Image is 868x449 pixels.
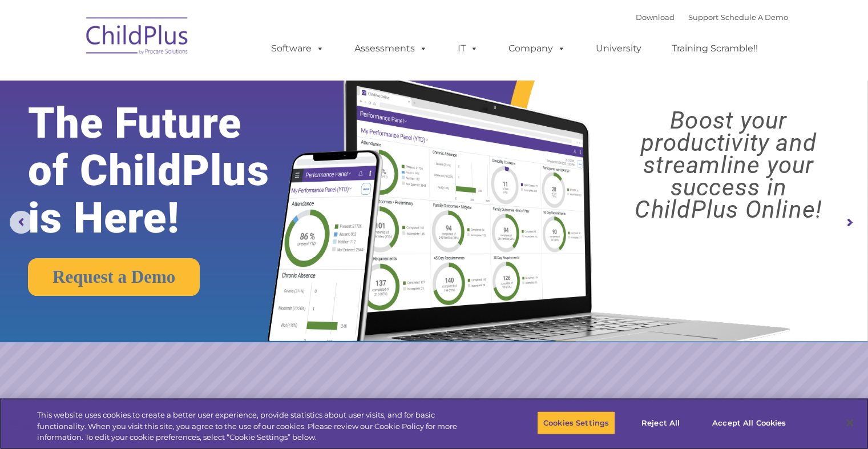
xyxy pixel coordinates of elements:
[28,258,200,296] a: Request a Demo
[636,13,675,22] a: Download
[37,410,478,443] div: This website uses cookies to create a better user experience, provide statistics about user visit...
[837,410,862,435] button: Close
[584,37,653,60] a: University
[636,13,788,22] font: |
[706,411,792,435] button: Accept All Cookies
[600,109,857,221] rs-layer: Boost your productivity and streamline your success in ChildPlus Online!
[497,37,577,60] a: Company
[260,37,336,60] a: Software
[159,122,207,131] span: Phone number
[660,37,769,60] a: Training Scramble!!
[343,37,439,60] a: Assessments
[625,411,696,435] button: Reject All
[721,13,788,22] a: Schedule A Demo
[688,13,718,22] a: Support
[446,37,490,60] a: IT
[80,9,195,66] img: ChildPlus by Procare Solutions
[28,99,305,242] rs-layer: The Future of ChildPlus is Here!
[159,75,193,84] span: Last name
[537,411,615,435] button: Cookies Settings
